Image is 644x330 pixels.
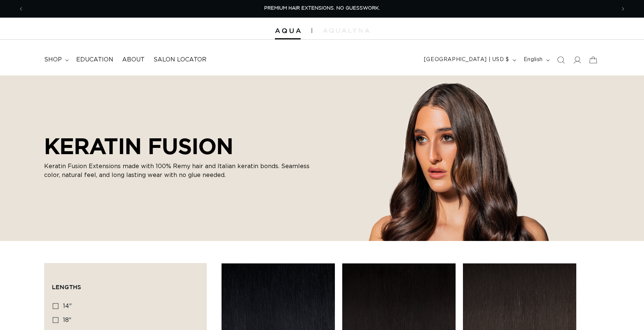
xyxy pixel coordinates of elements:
[52,271,199,297] summary: Lengths (0 selected)
[40,52,72,68] summary: shop
[323,28,369,33] img: aqualyna.com
[424,56,509,64] span: [GEOGRAPHIC_DATA] | USD $
[63,303,72,309] span: 14"
[524,56,543,64] span: English
[44,162,324,180] p: Keratin Fusion Extensions made with 100% Remy hair and Italian keratin bonds. Seamless color, nat...
[72,52,118,68] a: Education
[63,317,71,323] span: 18"
[149,52,211,68] a: Salon Locator
[13,2,29,16] button: Previous announcement
[275,28,301,33] img: Aqua Hair Extensions
[44,56,62,64] span: shop
[615,2,631,16] button: Next announcement
[553,52,569,68] summary: Search
[44,133,324,159] h2: KERATIN FUSION
[519,53,553,67] button: English
[153,56,206,64] span: Salon Locator
[52,284,81,290] span: Lengths
[118,52,149,68] a: About
[420,53,519,67] button: [GEOGRAPHIC_DATA] | USD $
[264,6,380,11] span: PREMIUM HAIR EXTENSIONS. NO GUESSWORK.
[76,56,113,64] span: Education
[122,56,145,64] span: About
